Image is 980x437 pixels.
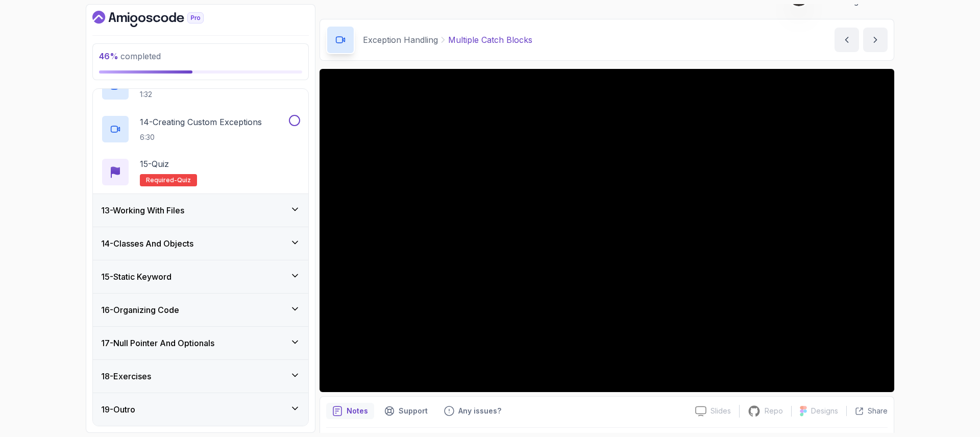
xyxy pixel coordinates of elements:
[438,403,507,419] button: Feedback button
[448,34,532,46] p: Multiple Catch Blocks
[93,327,308,359] button: 17-Null Pointer And Optionals
[320,69,894,392] iframe: 4 - Multiple Catch Blocks
[399,406,428,416] p: Support
[140,116,262,128] p: 14 - Creating Custom Exceptions
[101,237,193,250] h3: 14 - Classes And Objects
[868,406,888,416] p: Share
[458,406,501,416] p: Any issues?
[146,176,177,184] span: Required-
[99,51,118,61] span: 46 %
[846,406,888,416] button: Share
[140,132,262,142] p: 6:30
[101,271,171,283] h3: 15 - Static Keyword
[101,304,179,316] h3: 16 - Organizing Code
[363,34,438,46] p: Exception Handling
[710,406,731,416] p: Slides
[99,51,161,61] span: completed
[101,337,214,349] h3: 17 - Null Pointer And Optionals
[93,393,308,426] button: 19-Outro
[93,227,308,260] button: 14-Classes And Objects
[101,403,135,416] h3: 19 - Outro
[811,406,838,416] p: Designs
[835,28,859,52] button: previous content
[326,403,374,419] button: notes button
[140,158,169,170] p: 15 - Quiz
[378,403,434,419] button: Support button
[93,260,308,293] button: 15-Static Keyword
[101,204,184,216] h3: 13 - Working With Files
[93,194,308,227] button: 13-Working With Files
[347,406,368,416] p: Notes
[93,294,308,326] button: 16-Organizing Code
[140,89,287,100] p: 1:32
[93,360,308,393] button: 18-Exercises
[765,406,783,416] p: Repo
[863,28,888,52] button: next content
[101,158,300,186] button: 15-QuizRequired-quiz
[177,176,191,184] span: quiz
[101,370,151,382] h3: 18 - Exercises
[101,115,300,143] button: 14-Creating Custom Exceptions6:30
[92,11,227,27] a: Dashboard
